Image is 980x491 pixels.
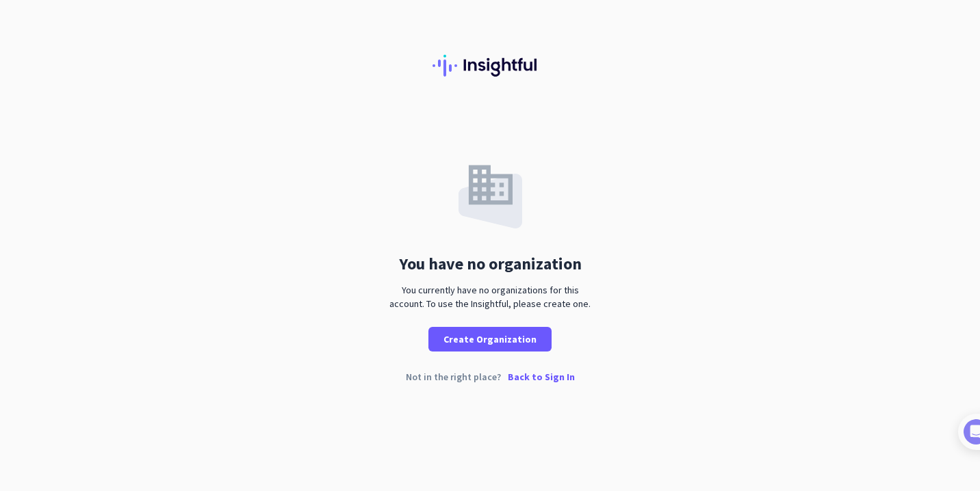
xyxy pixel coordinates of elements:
span: Create Organization [443,332,537,346]
div: You have no organization [399,256,582,272]
p: Back to Sign In [508,372,575,382]
img: Insightful [433,55,547,77]
div: You currently have no organizations for this account. To use the Insightful, please create one. [384,283,596,310]
button: Create Organization [428,327,552,351]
